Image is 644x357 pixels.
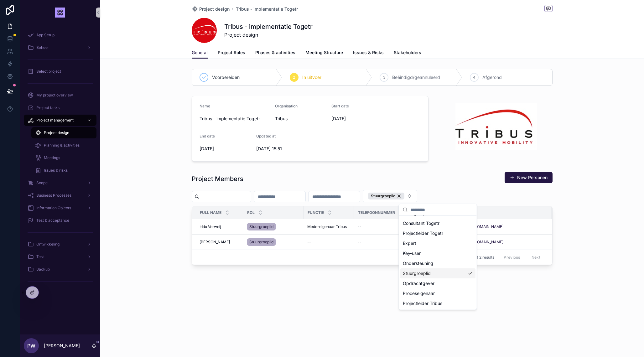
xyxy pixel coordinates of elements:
[200,224,239,229] a: Iddo Verweij
[275,116,327,122] span: Tribus
[247,238,276,246] a: Stuurgroeplid
[358,224,405,229] a: --
[24,202,96,214] a: Information Objects
[371,194,395,199] span: Stuurgroeplid
[473,75,475,80] span: 4
[224,31,313,39] span: Project design
[392,74,440,80] span: Beëindigd/geannuleerd
[192,174,243,183] h1: Project Members
[200,240,239,245] a: [PERSON_NAME]
[36,205,71,210] span: Information Objects
[200,134,215,138] span: End date
[36,93,73,98] span: My project overview
[24,66,96,77] a: Select project
[358,240,361,245] span: --
[200,146,251,152] span: [DATE]
[44,130,69,135] span: Project design
[363,190,417,202] button: Select Button
[20,25,100,294] div: scrollable content
[199,6,230,12] span: Project design
[31,165,96,176] a: Issues & risks
[455,103,537,150] img: att8CEJDoAxjt8Iaf30090-Logo-Tribus.jpg
[24,239,96,250] a: Ontwikkeling
[307,224,350,229] a: Mede-eigenaar Tribus
[36,267,50,272] span: Backup
[36,105,60,110] span: Project tasks
[31,152,96,163] a: Meetings
[36,218,69,223] span: Test & acceptance
[247,223,276,230] a: Stuurgroeplid
[307,224,347,229] span: Mede-eigenaar Tribus
[403,260,433,266] span: Ondersteuning
[36,45,49,50] span: Beheer
[200,224,221,229] span: Iddo Verweij
[302,74,321,80] span: In uitvoer
[482,74,502,80] span: Afgerond
[403,220,439,226] span: Consultant Togetr
[383,75,385,80] span: 3
[353,47,384,59] a: Issues & Risks
[236,6,298,12] a: Tribus - implementatie Togetr
[24,251,96,262] a: Test
[224,22,313,31] h1: Tribus - implementatie Togetr
[403,300,442,307] span: Projectleider Tribus
[249,224,273,229] span: Stuurgroeplid
[403,230,443,236] span: Projectleider Togetr
[403,240,416,246] span: Expert
[331,104,349,108] span: Start date
[24,115,96,126] a: Project management
[255,49,295,56] span: Phases & activities
[358,224,361,229] span: --
[255,47,295,59] a: Phases & activities
[200,210,221,215] span: Full name
[36,69,61,74] span: Select project
[27,342,35,349] span: PW
[200,104,210,108] span: Name
[44,343,80,349] p: [PERSON_NAME]
[358,240,405,245] a: --
[200,240,230,245] span: [PERSON_NAME]
[399,216,477,310] div: Suggestions
[331,116,383,122] span: [DATE]
[505,172,553,183] button: New Personen
[305,47,343,59] a: Meeting Structure
[24,102,96,113] a: Project tasks
[24,29,96,41] a: App Setup
[358,210,395,215] span: Telefoonnummer
[24,215,96,226] a: Test & acceptance
[36,33,55,38] span: App Setup
[31,140,96,151] a: Planning & activities
[307,240,350,245] a: --
[36,193,71,198] span: Business Processes
[305,49,343,56] span: Meeting Structure
[394,49,421,56] span: Stakeholders
[368,193,404,199] button: Unselect 16
[353,49,384,56] span: Issues & Risks
[293,75,295,80] span: 2
[308,210,324,215] span: Functie
[44,155,60,160] span: Meetings
[55,8,65,18] img: App logo
[36,118,74,123] span: Project management
[36,254,44,259] span: Test
[36,242,60,247] span: Ontwikkeling
[247,210,255,215] span: Rol
[24,264,96,275] a: Backup
[31,127,96,138] a: Project design
[403,280,434,287] span: Opdrachtgever
[212,74,240,80] span: Voorbereiden
[24,42,96,53] a: Beheer
[218,47,245,59] a: Project Roles
[24,90,96,101] a: My project overview
[192,6,230,12] a: Project design
[256,134,276,138] span: Updated at
[275,104,298,108] span: Organisation
[403,290,435,297] span: Proceseigenaar
[394,47,421,59] a: Stakeholders
[24,190,96,201] a: Business Processes
[218,49,245,56] span: Project Roles
[36,180,48,185] span: Scope
[403,250,421,256] span: Key-user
